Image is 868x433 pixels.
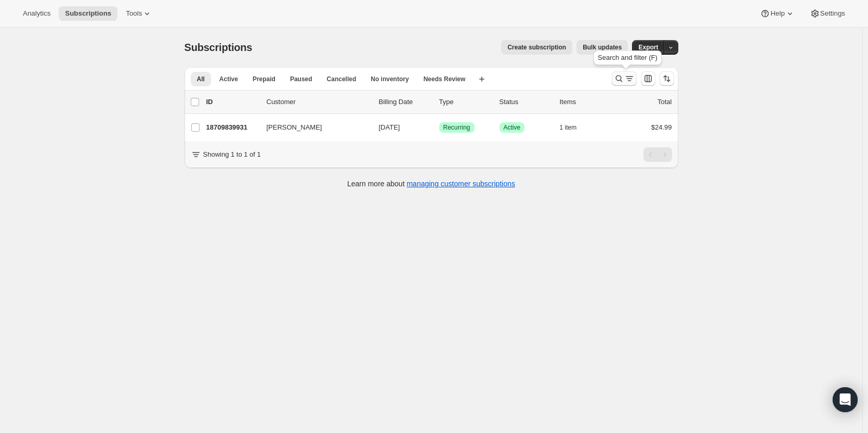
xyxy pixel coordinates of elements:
[197,75,205,83] span: All
[474,72,490,86] button: Create new view
[65,9,111,18] span: Subscriptions
[638,43,658,52] span: Export
[406,180,515,188] a: managing customer subscriptions
[612,71,637,86] button: Search and filter results
[576,40,628,55] button: Bulk updates
[59,6,117,21] button: Subscriptions
[443,123,470,132] span: Recurring
[253,75,275,83] span: Prepaid
[657,97,672,107] p: Total
[643,147,672,162] nav: Pagination
[560,123,577,132] span: 1 item
[206,122,258,133] p: 18709839931
[347,179,515,189] p: Learn more about
[499,97,551,107] p: Status
[820,9,845,18] span: Settings
[504,123,521,132] span: Active
[660,71,674,86] button: Sort the results
[17,6,57,21] button: Analytics
[439,97,491,107] div: Type
[290,75,312,83] span: Paused
[203,149,261,160] p: Showing 1 to 1 of 1
[770,9,784,18] span: Help
[260,119,364,136] button: [PERSON_NAME]
[804,6,851,21] button: Settings
[219,75,238,83] span: Active
[126,9,142,18] span: Tools
[507,43,566,52] span: Create subscription
[501,40,572,55] button: Create subscription
[424,75,466,83] span: Needs Review
[632,40,664,55] button: Export
[583,43,622,52] span: Bulk updates
[120,6,159,21] button: Tools
[754,6,801,21] button: Help
[560,120,588,135] button: 1 item
[267,122,322,133] span: [PERSON_NAME]
[185,42,253,53] span: Subscriptions
[641,71,655,86] button: Customize table column order and visibility
[833,387,858,412] div: Open Intercom Messenger
[371,75,409,83] span: No inventory
[379,97,431,107] p: Billing Date
[267,97,371,107] p: Customer
[23,9,50,18] span: Analytics
[651,123,672,131] span: $24.99
[206,97,672,107] div: IDCustomerBilling DateTypeStatusItemsTotal
[206,97,258,107] p: ID
[206,120,672,135] div: 18709839931[PERSON_NAME][DATE]SuccessRecurringSuccessActive1 item$24.99
[327,75,357,83] span: Cancelled
[560,97,612,107] div: Items
[379,123,400,131] span: [DATE]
